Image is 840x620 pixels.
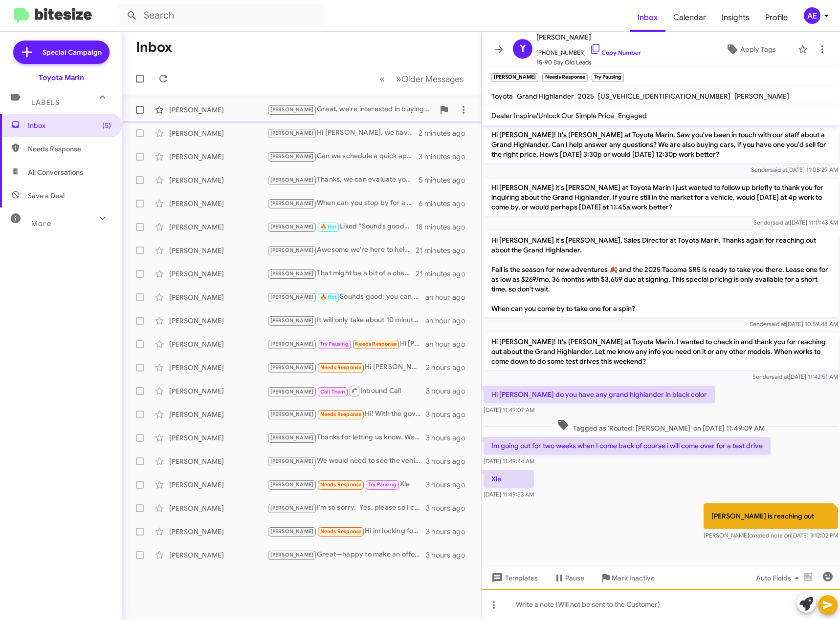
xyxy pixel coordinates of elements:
p: Im going out for two weeks when I come back of course i will come over for a test drive [484,437,771,455]
div: Awesome we're here to help whenever you need [267,245,416,256]
div: 3 hours ago [426,550,473,560]
div: [PERSON_NAME] [169,128,267,138]
div: [PERSON_NAME] [169,292,267,302]
div: Thanks for letting us know. We hope your procedure goes well. We'll reach out the week of the 20t... [267,432,426,443]
button: AE [796,7,829,24]
span: Engaged [618,111,647,120]
div: [PERSON_NAME] [169,386,267,396]
div: an hour ago [425,339,473,349]
span: [PERSON_NAME] [270,505,314,511]
button: Templates [482,569,546,587]
button: Mark Inactive [592,569,663,587]
span: 15-90 Day Old Leads [536,58,641,67]
div: [PERSON_NAME] [169,550,267,560]
span: [PERSON_NAME] [734,92,789,101]
span: Sender [DATE] 11:42:51 AM [752,373,838,380]
button: Apply Tags [708,41,793,58]
div: [PERSON_NAME] [169,105,267,115]
button: Previous [374,69,391,89]
span: Auto Fields [756,569,803,587]
h1: Inbox [136,40,172,55]
div: Toyota Marin [39,73,84,83]
span: 🔥 Hot [320,224,337,230]
span: [PERSON_NAME] [270,364,314,371]
div: 3 hours ago [426,527,473,537]
span: Apply Tags [740,41,776,58]
div: 2 minutes ago [419,128,473,138]
div: Hi im locking for toyota tacoma doble cab 4×4 2005 too 2015 [267,526,426,537]
span: Tagged as 'Routed: [PERSON_NAME]' on [DATE] 11:49:09 AM [553,419,769,433]
button: Pause [546,569,592,587]
div: 18 minutes ago [416,222,473,232]
div: Xle [267,479,426,490]
div: I'm so sorry. Yes, please so I can reach out to him. Thank you [267,502,426,514]
div: [PERSON_NAME] [169,246,267,255]
span: Grand Highlander [517,92,574,101]
div: Hi [PERSON_NAME], I haven't gotten back to you guys because I'm actually pretty broke at the mome... [267,362,426,373]
span: [PERSON_NAME] [270,411,314,417]
div: [PERSON_NAME] [169,433,267,443]
span: [PERSON_NAME] [270,200,314,207]
span: Needs Response [320,481,362,488]
span: [DATE] 11:49:07 AM [484,406,534,413]
p: Hi [PERSON_NAME] it's [PERSON_NAME] at Toyota Marin I just wanted to follow up briefly to thank y... [484,179,838,216]
div: 3 hours ago [426,503,473,513]
div: [PERSON_NAME] [169,269,267,279]
span: More [31,219,51,228]
div: [PERSON_NAME] [169,456,267,466]
a: Inbox [630,3,665,32]
button: Auto Fields [748,569,811,587]
button: Next [390,69,469,89]
div: When can you stop by for a 10 minute appraisal? [267,198,419,209]
div: It will only take about 10 minutes to appraise so won't take up much of your time. [267,315,425,326]
span: [PERSON_NAME] [270,294,314,300]
span: [PERSON_NAME] [270,481,314,488]
span: [PERSON_NAME] [270,434,314,441]
span: [PERSON_NAME] [270,528,314,535]
nav: Page navigation example [374,69,469,89]
p: Hi [PERSON_NAME] do you have any grand highlander in black color [484,386,715,403]
a: Profile [757,3,796,32]
div: 3 hours ago [426,386,473,396]
span: Needs Response [320,528,362,535]
span: Sender [DATE] 11:11:43 AM [753,219,838,226]
span: Toyota [491,92,513,101]
span: said at [773,219,790,226]
span: (5) [102,121,111,130]
span: [PERSON_NAME] [270,341,314,347]
div: Thanks, we can evaluate your 4Runner, verify payoff, and present an offer. When can you bring it ... [267,174,419,186]
span: Needs Response [28,144,111,154]
div: 3 minutes ago [419,152,473,162]
span: Save a Deal [28,191,65,201]
span: [PERSON_NAME] [270,153,314,160]
span: Try Pausing [368,481,397,488]
p: [PERSON_NAME] is reaching out [704,503,838,529]
div: 3 hours ago [426,456,473,466]
span: [PERSON_NAME] [270,247,314,253]
span: [PHONE_NUMBER] [536,43,641,58]
span: [PERSON_NAME] [270,389,314,395]
span: [DATE] 11:49:44 AM [484,457,534,465]
p: Hi [PERSON_NAME] it's [PERSON_NAME], Sales Director at Toyota Marin. Thanks again for reaching ou... [484,231,838,317]
div: [PERSON_NAME] [169,363,267,372]
div: Can we schedule a quick appraisal? [267,151,419,162]
span: 2025 [578,92,594,101]
div: 3 hours ago [426,410,473,419]
span: Pause [565,569,584,587]
div: Hi! With the government shut down, I'm not in a position to make any big purchases right now [267,409,426,420]
div: Great—happy to make an offer on your Tacoma. Can we schedule a quick inspection at the dealership... [267,549,426,560]
span: [PERSON_NAME] [270,224,314,230]
span: said at [772,373,789,380]
div: 21 minutes ago [416,246,473,255]
span: created note on [749,532,791,539]
span: [PERSON_NAME] [270,130,314,136]
a: Copy Number [590,49,641,56]
span: Templates [489,569,538,587]
div: We would need to see the vehicle in person. What day/time works best for you to come by? [267,455,426,467]
span: [DATE] 11:49:53 AM [484,491,534,498]
div: an hour ago [425,292,473,302]
div: AE [804,7,820,24]
div: Sounds good, you can ask for [PERSON_NAME] who will appraise your Sienna. I will have him reach o... [267,291,425,303]
span: Needs Response [355,341,397,347]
